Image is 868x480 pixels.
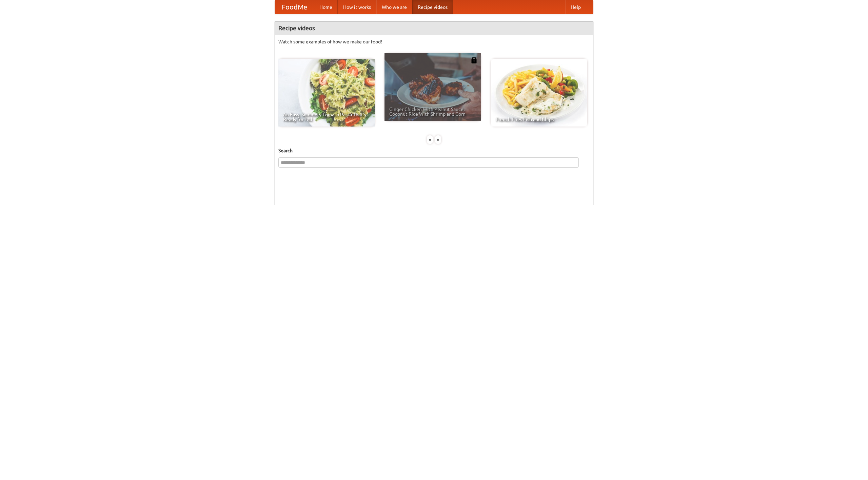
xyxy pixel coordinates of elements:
[278,38,590,45] p: Watch some examples of how we make our food!
[275,21,593,35] h4: Recipe videos
[471,57,477,63] img: 483408.png
[412,0,453,14] a: Recipe videos
[565,0,586,14] a: Help
[314,0,338,14] a: Home
[283,112,370,122] span: An Easy, Summery Tomato Pasta That's Ready for Fall
[491,59,587,127] a: French Fries Fish and Chips
[427,135,433,144] div: «
[435,135,441,144] div: »
[338,0,376,14] a: How it works
[496,117,583,122] span: French Fries Fish and Chips
[278,147,590,154] h5: Search
[275,0,314,14] a: FoodMe
[278,59,375,127] a: An Easy, Summery Tomato Pasta That's Ready for Fall
[376,0,412,14] a: Who we are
